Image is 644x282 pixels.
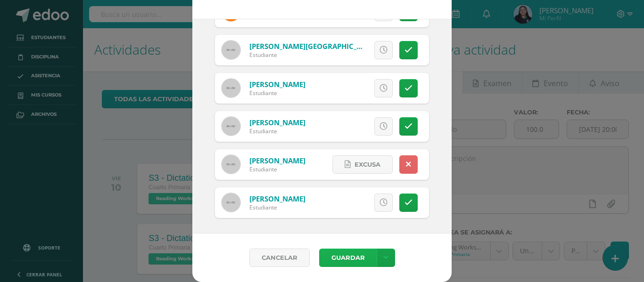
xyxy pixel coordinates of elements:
div: Estudiante [249,127,305,135]
a: [PERSON_NAME] [249,156,305,165]
img: 60x60 [222,155,240,174]
span: Excusa [355,156,380,173]
button: Guardar [319,249,377,267]
img: 60x60 [222,40,240,59]
img: 60x60 [222,117,240,136]
div: Estudiante [249,51,363,59]
a: [PERSON_NAME][GEOGRAPHIC_DATA] [249,41,378,51]
img: 60x60 [222,79,240,97]
a: [PERSON_NAME] [249,194,305,203]
div: Estudiante [249,89,305,97]
a: [PERSON_NAME] [249,80,305,89]
img: 60x60 [222,193,240,212]
a: Cancelar [249,249,310,267]
div: Estudiante [249,203,305,211]
a: [PERSON_NAME] [249,118,305,127]
a: Excusa [332,155,393,174]
div: Estudiante [249,165,305,173]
